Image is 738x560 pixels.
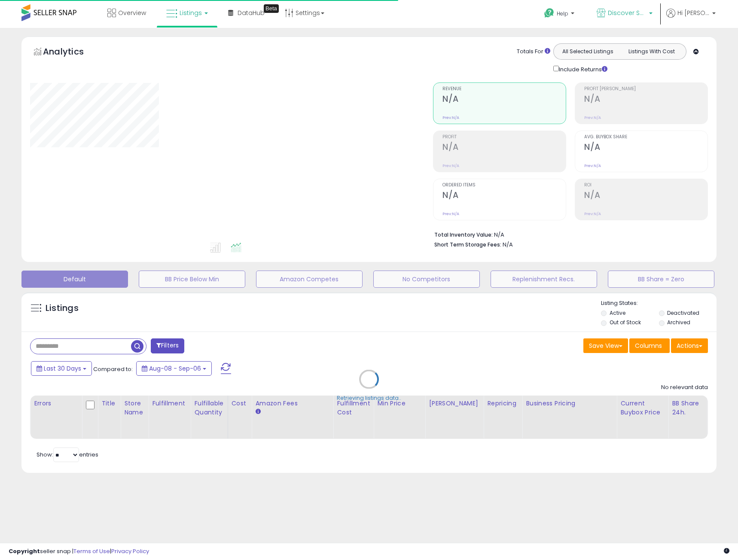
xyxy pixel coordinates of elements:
[517,48,550,56] div: Totals For
[442,163,459,168] small: Prev: N/A
[544,8,555,18] i: Get Help
[442,142,566,154] h2: N/A
[180,9,202,17] span: Listings
[556,46,620,57] button: All Selected Listings
[43,46,101,60] h5: Analytics
[139,271,245,288] button: BB Price Below Min
[557,10,568,17] span: Help
[503,240,513,249] span: N/A
[442,183,566,188] span: Ordered Items
[118,9,146,17] span: Overview
[491,271,597,288] button: Replenishment Recs.
[264,4,279,13] div: Tooltip anchor
[547,64,618,74] div: Include Returns
[442,190,566,202] h2: N/A
[584,94,708,106] h2: N/A
[584,87,708,91] span: Profit [PERSON_NAME]
[608,9,647,17] span: Discover Savings
[442,87,566,91] span: Revenue
[584,183,708,188] span: ROI
[434,231,493,238] b: Total Inventory Value:
[337,394,401,402] div: Retrieving listings data..
[238,9,265,17] span: DataHub
[442,135,566,140] span: Profit
[373,271,480,288] button: No Competitors
[442,94,566,106] h2: N/A
[434,241,501,248] b: Short Term Storage Fees:
[256,271,363,288] button: Amazon Competes
[442,211,459,216] small: Prev: N/A
[677,9,710,17] span: Hi [PERSON_NAME]
[21,271,128,288] button: Default
[584,211,601,216] small: Prev: N/A
[537,1,583,28] a: Help
[434,229,701,239] li: N/A
[608,271,714,288] button: BB Share = Zero
[442,115,459,120] small: Prev: N/A
[584,135,708,140] span: Avg. Buybox Share
[666,9,716,28] a: Hi [PERSON_NAME]
[584,190,708,202] h2: N/A
[619,46,683,57] button: Listings With Cost
[584,115,601,120] small: Prev: N/A
[584,163,601,168] small: Prev: N/A
[584,142,708,154] h2: N/A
